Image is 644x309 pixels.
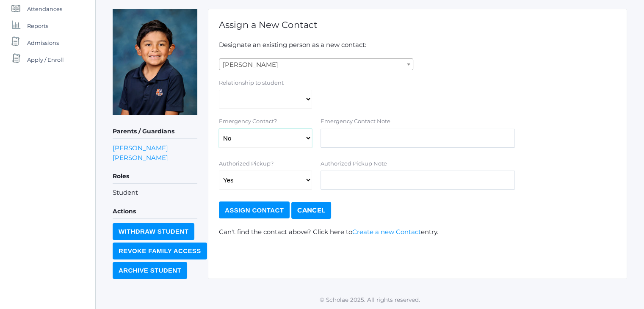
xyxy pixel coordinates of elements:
[27,51,64,68] span: Apply / Enroll
[113,124,197,139] h5: Parents / Guardians
[219,58,413,70] span: Turek, Suzanne
[219,160,274,168] label: Authorized Pickup?
[27,34,59,51] span: Admissions
[113,9,197,115] img: Cash Carey
[219,79,284,87] label: Relationship to student
[352,228,421,236] a: Create a new Contact
[27,17,48,34] span: Reports
[219,117,277,126] label: Emergency Contact?
[321,117,390,126] label: Emergency Contact Note
[113,243,207,259] input: Revoke Family Access
[321,160,387,168] label: Authorized Pickup Note
[219,227,616,237] p: Can't find the contact above? Click here to entry.
[113,143,168,153] a: [PERSON_NAME]
[219,59,413,71] span: Turek, Suzanne
[219,20,616,30] h1: Assign a New Contact
[113,262,187,279] input: Archive Student
[219,40,616,50] p: Designate an existing person as a new contact:
[113,153,168,163] a: [PERSON_NAME]
[27,0,62,17] span: Attendances
[113,169,197,184] h5: Roles
[113,204,197,219] h5: Actions
[291,202,331,219] a: Cancel
[113,188,197,198] li: Student
[113,223,194,240] input: Withdraw Student
[219,201,290,218] input: Assign Contact
[96,295,644,304] p: © Scholae 2025. All rights reserved.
